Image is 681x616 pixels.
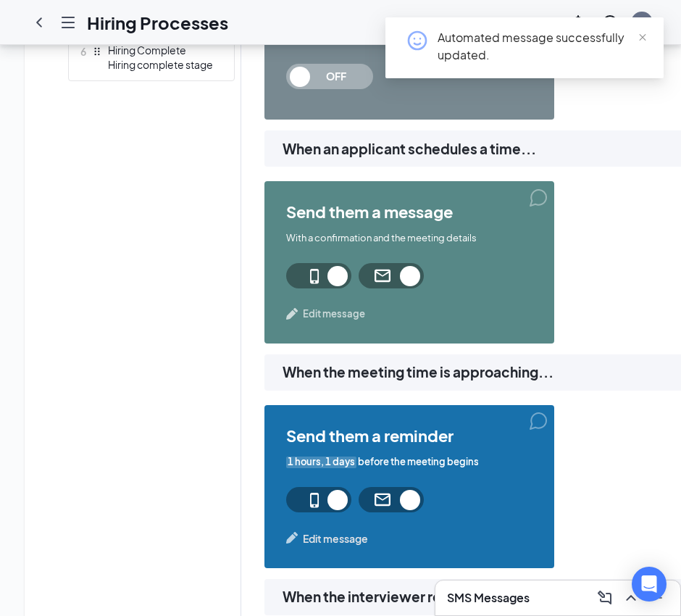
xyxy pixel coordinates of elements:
[80,43,86,60] span: 6
[596,589,614,607] svg: ComposeMessage
[108,57,214,72] div: Hiring complete stage
[286,427,532,444] span: send them a reminder
[638,33,648,43] span: close
[108,43,214,57] div: Hiring Complete
[303,307,365,321] span: Edit message
[438,29,646,64] div: Automated message successfully updated.
[406,29,429,52] svg: HappyFace
[286,455,356,469] span: 1 hours, 1 days
[569,14,587,31] svg: Notifications
[447,590,530,606] h3: SMS Messages
[601,14,619,31] svg: QuestionInfo
[637,16,647,28] div: KL
[30,14,48,31] svg: ChevronLeft
[632,567,667,602] div: Open Intercom Messenger
[286,231,532,245] div: With a confirmation and the meeting details
[622,589,640,607] svg: ChevronUp
[304,64,368,89] span: OFF
[59,14,77,31] svg: Hamburger
[593,586,617,609] button: ComposeMessage
[303,530,368,546] span: Edit message
[92,46,102,57] svg: Drag
[286,455,479,469] span: before the meeting begins
[87,10,228,35] h1: Hiring Processes
[286,203,532,220] span: send them a message
[619,586,643,609] button: ChevronUp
